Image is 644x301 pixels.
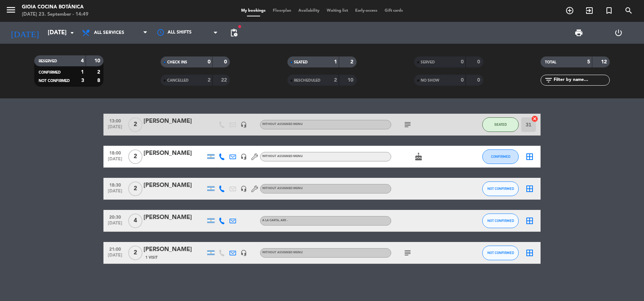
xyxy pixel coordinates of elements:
span: 20:30 [106,212,124,221]
strong: 1 [81,70,84,75]
strong: 2 [350,59,355,64]
span: [DATE] [106,221,124,229]
span: A la Carta [262,219,288,222]
i: add_circle_outline [565,6,574,15]
span: Availability [295,9,323,13]
i: border_all [525,216,534,225]
span: 2 [128,246,142,260]
strong: 0 [461,78,464,83]
i: arrow_drop_down [68,28,76,37]
span: 13:00 [106,116,124,125]
div: [PERSON_NAME] [144,181,205,190]
span: Without assigned menu [262,187,303,190]
span: Without assigned menu [262,251,303,254]
span: 18:00 [106,148,124,157]
i: menu [5,4,16,15]
strong: 2 [208,78,211,83]
span: RESERVED [39,59,57,63]
i: subject [403,249,412,257]
button: NOT CONFIRMED [482,214,519,228]
div: [PERSON_NAME] [144,245,205,254]
i: border_all [525,249,534,257]
i: headset_mic [240,121,247,128]
button: CONFIRMED [482,149,519,164]
i: cancel [531,115,538,122]
i: cake [414,152,423,161]
div: [PERSON_NAME] [144,117,205,126]
span: 2 [128,149,142,164]
span: Early-access [352,9,381,13]
span: RESCHEDULED [294,79,321,82]
span: CANCELLED [167,79,189,82]
strong: 0 [224,59,228,64]
span: [DATE] [106,253,124,261]
div: [DATE] 23. September - 14:49 [22,11,89,18]
strong: 3 [81,78,84,83]
span: CONFIRMED [491,155,510,159]
i: turned_in_not [605,6,613,15]
span: [DATE] [106,189,124,197]
div: Gioia Cocina Botánica [22,4,89,11]
span: NOT CONFIRMED [39,79,70,83]
span: SEATED [294,60,308,64]
span: NOT CONFIRMED [487,251,514,255]
span: NO SHOW [421,79,439,82]
span: TOTAL [545,60,556,64]
strong: 2 [334,78,337,83]
span: print [574,28,583,37]
i: filter_list [544,76,553,85]
span: Gift cards [381,9,407,13]
button: menu [5,4,16,18]
i: headset_mic [240,185,247,192]
span: All services [94,30,124,35]
span: fiber_manual_record [237,24,242,29]
span: 1 Visit [145,255,158,261]
strong: 5 [587,59,590,64]
span: NOT CONFIRMED [487,187,514,191]
span: 18:30 [106,180,124,189]
span: pending_actions [229,28,238,37]
i: border_all [525,152,534,161]
strong: 10 [94,58,102,63]
i: search [624,6,633,15]
strong: 22 [221,78,228,83]
i: headset_mic [240,250,247,256]
i: exit_to_app [585,6,594,15]
button: SEATED [482,117,519,132]
span: 2 [128,181,142,196]
div: LOG OUT [599,22,639,44]
span: 2 [128,117,142,132]
strong: 8 [97,78,102,83]
i: border_all [525,184,534,193]
span: [DATE] [106,157,124,165]
i: subject [403,120,412,129]
strong: 2 [97,70,102,75]
span: Without assigned menu [262,155,303,158]
span: CONFIRMED [39,71,61,74]
span: [DATE] [106,125,124,133]
input: Filter by name... [553,76,609,84]
span: My bookings [237,9,269,13]
div: [PERSON_NAME] [144,213,205,222]
span: Floorplan [269,9,295,13]
span: SERVED [421,60,435,64]
strong: 1 [334,59,337,64]
span: Without assigned menu [262,123,303,126]
strong: 0 [477,59,482,64]
span: , ARS - [279,219,288,222]
i: [DATE] [5,25,44,41]
i: headset_mic [240,153,247,160]
span: CHECK INS [167,60,187,64]
button: NOT CONFIRMED [482,246,519,260]
strong: 12 [601,59,608,64]
button: NOT CONFIRMED [482,181,519,196]
span: 21:00 [106,245,124,253]
strong: 10 [347,78,355,83]
strong: 0 [208,59,211,64]
span: SEATED [494,122,507,126]
div: [PERSON_NAME] [144,149,205,158]
strong: 0 [477,78,482,83]
span: NOT CONFIRMED [487,219,514,223]
strong: 0 [461,59,464,64]
span: 4 [128,214,142,228]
